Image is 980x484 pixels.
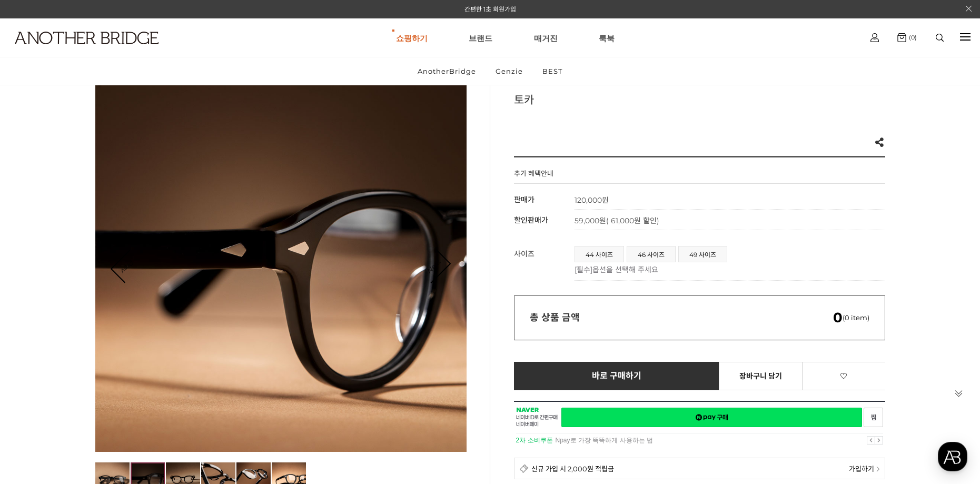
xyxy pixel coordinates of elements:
[575,216,659,225] span: 59,000원
[33,350,39,358] span: 홈
[575,264,880,274] p: [필수]
[409,57,485,85] a: AnotherBridge
[514,458,885,479] a: 신규 가입 시 2,000원 적립금 가입하기
[606,216,659,225] span: ( 61,000원 할인)
[533,57,571,85] a: BEST
[3,334,70,360] a: 홈
[531,463,614,473] span: 신규 가입 시 2,000원 적립금
[70,334,136,360] a: 대화
[678,246,727,262] li: 49 사이즈
[15,32,159,44] img: logo
[514,215,548,225] span: 할인판매가
[514,195,534,204] span: 판매가
[575,246,624,262] li: 44 사이즈
[514,168,553,183] h4: 추가 혜택안내
[96,350,109,359] span: 대화
[627,246,676,262] li: 46 사이즈
[520,464,529,473] img: detail_membership.png
[592,265,658,274] span: 옵션을 선택해 주세요
[833,309,843,326] em: 0
[906,34,917,41] span: (0)
[487,57,532,85] a: Genzie
[5,32,152,70] a: logo
[514,241,575,281] th: 사이즈
[897,33,917,42] a: (0)
[575,195,609,205] strong: 120,000원
[136,334,202,360] a: 설정
[469,19,492,57] a: 브랜드
[417,250,450,283] a: Next
[534,19,558,57] a: 매거진
[719,362,803,390] a: 장바구니 담기
[833,313,869,322] span: (0 item)
[396,19,428,57] a: 쇼핑하기
[575,246,623,262] a: 44 사이즈
[112,250,144,282] a: Prev
[599,19,615,57] a: 룩북
[849,463,874,473] span: 가입하기
[870,33,879,42] img: cart
[514,91,885,107] h3: 토카
[530,312,580,323] strong: 총 상품 금액
[464,5,516,13] a: 간편한 1초 회원가입
[679,246,727,262] a: 49 사이즈
[897,33,906,42] img: cart
[163,350,175,358] span: 설정
[627,246,675,262] a: 46 사이즈
[876,467,879,472] img: npay_sp_more.png
[936,34,944,42] img: search
[592,371,642,381] span: 바로 구매하기
[514,362,720,390] a: 바로 구매하기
